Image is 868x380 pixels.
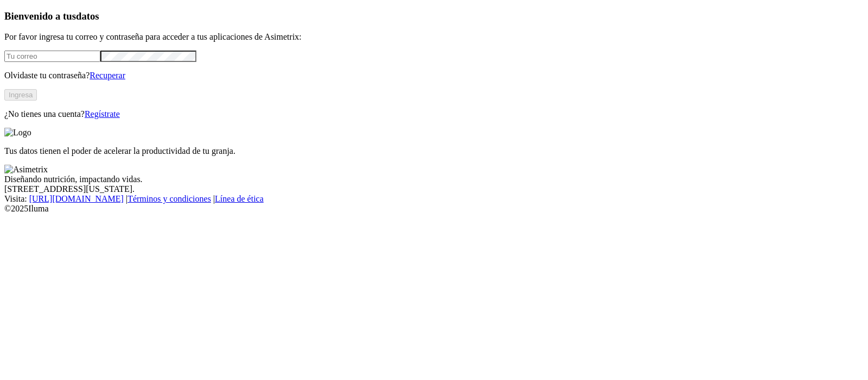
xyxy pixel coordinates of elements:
img: Asimetrix [4,165,48,175]
a: Recuperar [90,71,125,80]
div: [STREET_ADDRESS][US_STATE]. [4,184,864,194]
a: [URL][DOMAIN_NAME] [29,194,124,203]
p: Olvidaste tu contraseña? [4,71,864,80]
div: © 2025 Iluma [4,204,864,214]
button: Ingresa [4,89,37,101]
a: Términos y condiciones [127,194,211,203]
div: Diseñando nutrición, impactando vidas. [4,175,864,184]
a: Regístrate [85,109,120,119]
span: datos [76,10,99,22]
div: Visita : | | [4,194,864,204]
p: Por favor ingresa tu correo y contraseña para acceder a tus aplicaciones de Asimetrix: [4,32,864,42]
a: Línea de ética [215,194,264,203]
img: Logo [4,128,31,138]
p: ¿No tienes una cuenta? [4,109,864,119]
h3: Bienvenido a tus [4,10,864,22]
p: Tus datos tienen el poder de acelerar la productividad de tu granja. [4,146,864,156]
input: Tu correo [4,51,100,62]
